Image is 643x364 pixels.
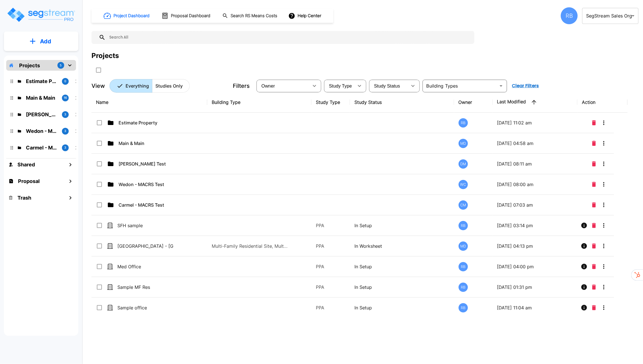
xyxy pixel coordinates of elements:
[117,304,174,311] p: Sample office
[26,144,57,151] p: Carmel - MACRS Test
[262,84,275,88] span: Owner
[354,243,450,249] p: In Worksheet
[598,117,609,128] button: More-Options
[207,92,311,113] th: Building Type
[354,304,450,311] p: In Setup
[459,139,468,148] div: MD
[598,240,609,252] button: More-Options
[459,118,468,128] div: RB
[598,158,609,169] button: More-Options
[119,119,175,126] p: Estimate Property
[497,263,573,270] p: [DATE] 04:00 pm
[579,302,590,313] button: Info
[561,7,578,24] div: RB
[316,222,345,229] p: PPA
[459,159,468,169] div: DM
[40,37,51,46] p: Add
[424,82,496,90] input: Building Types
[374,84,400,88] span: Study Status
[459,180,468,189] div: WC
[212,243,288,249] p: Multi-Family Residential Site, Multi-Family Residential
[159,10,213,22] button: Proposal Dashboard
[454,92,493,113] th: Owner
[325,78,354,94] div: Select
[64,79,66,84] p: 0
[4,33,78,50] button: Add
[497,304,573,311] p: [DATE] 11:04 am
[101,10,153,22] button: Project Dashboard
[119,181,175,188] p: Wedon - MACRS Test
[354,284,450,291] p: In Setup
[497,140,573,147] p: [DATE] 04:58 am
[26,77,57,85] p: Estimate Property
[459,303,468,312] div: RB
[590,282,598,293] button: Delete
[370,78,407,94] div: Select
[26,111,57,118] p: Denise - MACRS Test
[6,7,75,23] img: Logo
[155,82,183,89] p: Studies Only
[598,282,609,293] button: More-Options
[577,92,628,113] th: Action
[26,94,57,102] p: Main & Main
[579,261,590,272] button: Info
[311,92,350,113] th: Study Type
[316,263,345,270] p: PPA
[119,202,175,208] p: Carmel - MACRS Test
[171,13,210,19] h1: Proposal Dashboard
[459,262,468,271] div: RB
[354,222,450,229] p: In Setup
[579,240,590,252] button: Info
[497,243,573,249] p: [DATE] 04:13 pm
[17,161,35,168] h1: Shared
[590,220,598,231] button: Delete
[459,242,468,251] div: MD
[493,92,577,113] th: Last Modified
[64,95,67,100] p: 16
[579,220,590,231] button: Info
[113,13,149,19] h1: Project Dashboard
[60,63,62,68] p: 5
[91,92,207,113] th: Name
[64,145,66,150] p: 3
[110,79,190,93] div: Platform
[64,112,66,117] p: 3
[117,222,174,229] p: SFH sample
[316,243,345,249] p: PPA
[598,220,609,231] button: More-Options
[233,82,250,90] p: Filters
[117,263,174,270] p: Med Office
[18,177,40,185] h1: Proposal
[329,84,352,88] span: Study Type
[459,200,468,210] div: CM
[497,82,505,90] button: Open
[586,12,629,19] p: SegStream Sales Org
[598,199,609,211] button: More-Options
[598,261,609,272] button: More-Options
[598,138,609,149] button: More-Options
[91,82,105,90] p: View
[117,243,174,249] p: [GEOGRAPHIC_DATA] - [GEOGRAPHIC_DATA] (Read Only)
[316,304,345,311] p: PPA
[590,302,598,313] button: Delete
[316,284,345,291] p: PPA
[590,158,598,169] button: Delete
[590,240,598,252] button: Delete
[510,80,541,91] button: Clear Filters
[19,62,40,69] p: Projects
[497,119,573,126] p: [DATE] 11:02 am
[497,181,573,188] p: [DATE] 08:00 am
[590,179,598,190] button: Delete
[64,129,66,133] p: 3
[497,222,573,229] p: [DATE] 03:14 pm
[258,78,309,94] div: Select
[497,284,573,291] p: [DATE] 01:31 pm
[117,284,174,291] p: Sample MF Res
[497,160,573,167] p: [DATE] 08:11 am
[579,282,590,293] button: Info
[119,140,175,147] p: Main & Main
[590,261,598,272] button: Delete
[287,10,323,21] button: Help Center
[598,179,609,190] button: More-Options
[17,194,31,202] h1: Trash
